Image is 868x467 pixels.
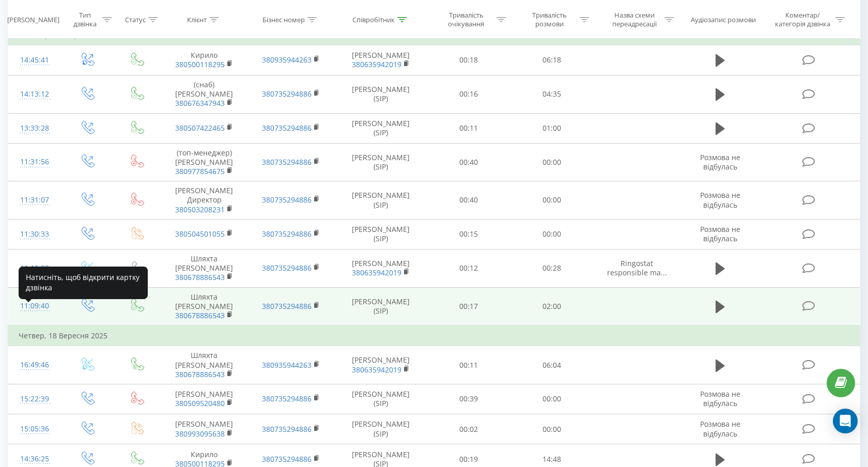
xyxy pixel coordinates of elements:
[161,384,247,414] td: [PERSON_NAME]
[607,11,662,28] div: Назва схеми переадресації
[691,15,756,24] div: Аудіозапис розмови
[19,258,51,278] div: 11:13:33
[7,15,59,24] div: [PERSON_NAME]
[510,45,594,75] td: 06:18
[334,181,427,220] td: [PERSON_NAME] (SIP)
[161,45,247,75] td: Кирило
[262,229,312,239] a: 380735294886
[161,250,247,288] td: Шляхта [PERSON_NAME]
[262,394,312,403] a: 380735294886
[522,11,577,28] div: Тривалість розмови
[352,365,401,375] a: 380635942019
[700,152,740,172] span: Розмова не відбулась
[334,113,427,143] td: [PERSON_NAME] (SIP)
[700,224,740,243] span: Розмова не відбулась
[510,250,594,288] td: 00:28
[510,75,594,113] td: 04:35
[510,219,594,249] td: 00:00
[427,346,510,384] td: 00:11
[19,355,51,375] div: 16:49:46
[334,384,427,414] td: [PERSON_NAME] (SIP)
[427,181,510,220] td: 00:40
[161,75,247,113] td: (снаб) [PERSON_NAME]
[700,389,740,408] span: Розмова не відбулась
[510,346,594,384] td: 06:04
[700,190,740,209] span: Розмова не відбулась
[125,15,146,24] div: Статус
[19,84,51,104] div: 14:13:12
[175,166,225,176] a: 380977854675
[175,98,225,108] a: 380676347943
[161,414,247,444] td: [PERSON_NAME]
[161,287,247,325] td: Шляхта [PERSON_NAME]
[262,360,312,370] a: 380935944263
[427,113,510,143] td: 00:11
[175,398,225,408] a: 380509520480
[427,384,510,414] td: 00:39
[262,195,312,205] a: 380735294886
[161,181,247,220] td: [PERSON_NAME] Директор
[427,287,510,325] td: 00:17
[352,15,395,24] div: Співробітник
[334,45,427,75] td: [PERSON_NAME]
[175,59,225,69] a: 380500118295
[19,118,51,138] div: 13:33:28
[19,419,51,439] div: 15:05:36
[19,224,51,244] div: 11:30:33
[262,15,305,24] div: Бізнес номер
[19,190,51,210] div: 11:31:07
[334,414,427,444] td: [PERSON_NAME] (SIP)
[19,296,51,316] div: 11:09:40
[19,389,51,409] div: 15:22:39
[352,59,401,69] a: 380635942019
[427,250,510,288] td: 00:12
[175,369,225,379] a: 380678886543
[187,15,207,24] div: Клієнт
[175,310,225,320] a: 380678886543
[175,205,225,214] a: 380503208231
[427,414,510,444] td: 00:02
[427,219,510,249] td: 00:15
[161,143,247,181] td: (топ-менеджер) [PERSON_NAME]
[700,419,740,438] span: Розмова не відбулась
[510,287,594,325] td: 02:00
[19,50,51,70] div: 14:45:41
[427,45,510,75] td: 00:18
[8,325,860,346] td: Четвер, 18 Вересня 2025
[439,11,494,28] div: Тривалість очікування
[427,143,510,181] td: 00:40
[334,287,427,325] td: [PERSON_NAME] (SIP)
[161,346,247,384] td: Шляхта [PERSON_NAME]
[334,219,427,249] td: [PERSON_NAME] (SIP)
[262,454,312,464] a: 380735294886
[510,181,594,220] td: 00:00
[510,384,594,414] td: 00:00
[262,55,312,65] a: 380935944263
[175,123,225,133] a: 380507422465
[833,409,858,433] div: Open Intercom Messenger
[334,75,427,113] td: [PERSON_NAME] (SIP)
[70,11,100,28] div: Тип дзвінка
[334,143,427,181] td: [PERSON_NAME] (SIP)
[175,429,225,439] a: 380993095638
[607,258,667,277] span: Ringostat responsible ma...
[262,424,312,434] a: 380735294886
[175,229,225,239] a: 380504501055
[510,414,594,444] td: 00:00
[262,301,312,311] a: 380735294886
[262,157,312,167] a: 380735294886
[334,346,427,384] td: [PERSON_NAME]
[510,113,594,143] td: 01:00
[19,152,51,172] div: 11:31:56
[427,75,510,113] td: 00:16
[262,123,312,133] a: 380735294886
[262,263,312,273] a: 380735294886
[175,272,225,282] a: 380678886543
[262,89,312,99] a: 380735294886
[510,143,594,181] td: 00:00
[772,11,833,28] div: Коментар/категорія дзвінка
[352,268,401,277] a: 380635942019
[334,250,427,288] td: [PERSON_NAME]
[19,267,148,299] div: Натисніть, щоб відкрити картку дзвінка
